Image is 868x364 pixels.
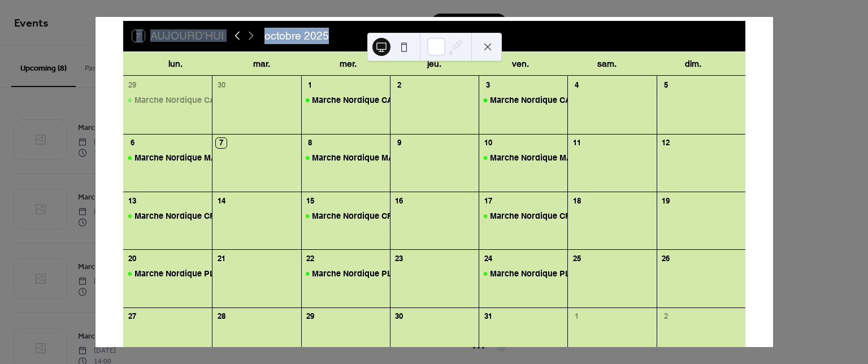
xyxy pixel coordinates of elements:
[483,196,493,206] div: 17
[479,152,567,163] div: Marche Nordique MAINTENON (sur inscription : merci de vous inscrire par SMS ou MAIL avant le 09/1...
[134,210,575,222] div: Marche Nordique CROIX D'AUGAS (sur inscription : merci de vous inscrire par SMS ou MAIL jusqu'au ...
[305,138,315,148] div: 8
[305,51,391,76] div: mer.
[661,80,671,90] div: 5
[132,51,219,76] div: lun.
[301,210,390,222] div: Marche Nordique CROIX D'AUGAS (sur inscription : merci de vous inscrire par SMS ou MAIL jusqu'au ...
[391,51,478,76] div: jeu.
[123,210,212,222] div: Marche Nordique CROIX D'AUGAS (sur inscription : merci de vous inscrire par SMS ou MAIL jusqu'au ...
[483,138,493,148] div: 10
[312,268,804,279] div: Marche Nordique PLAINE [GEOGRAPHIC_DATA] (sur inscription : merci de vous inscrire par SMS ou MAI...
[127,254,137,264] div: 20
[483,311,493,322] div: 31
[312,94,782,106] div: Marche Nordique CARREFOUR DE VIENNE (sur inscription : merci de vous inscrire par SMS ou MAIL ava...
[216,80,226,90] div: 30
[483,80,493,90] div: 3
[572,196,582,206] div: 18
[134,94,605,106] div: Marche Nordique CARREFOUR DE VIENNE (sur inscription : merci de vous inscrire par SMS ou MAIL ava...
[661,311,671,322] div: 2
[127,311,137,322] div: 27
[301,268,390,279] div: Marche Nordique PLAINE MONT MORILLON (sur inscription : merci de vous inscrire par SMS ou MAIL av...
[123,94,212,106] div: Marche Nordique CARREFOUR DE VIENNE (sur inscription : merci de vous inscrire par SMS ou MAIL ava...
[661,254,671,264] div: 26
[134,268,626,279] div: Marche Nordique PLAINE [GEOGRAPHIC_DATA] (sur inscription : merci de vous inscrire par SMS ou MAI...
[394,138,404,148] div: 9
[564,51,650,76] div: sam.
[572,138,582,148] div: 11
[312,152,735,163] div: Marche Nordique MAINTENON (sur inscription : merci de vous inscrire par SMS ou MAIL avant le 07/1...
[301,94,390,106] div: Marche Nordique CARREFOUR DE VIENNE (sur inscription : merci de vous inscrire par SMS ou MAIL ava...
[479,94,567,106] div: Marche Nordique CARREFOUR DE VIENNE (sur inscription : merci de vous inscrire par SMS ou MAIL ava...
[312,210,753,222] div: Marche Nordique CROIX D'AUGAS (sur inscription : merci de vous inscrire par SMS ou MAIL jusqu'au ...
[305,196,315,206] div: 15
[219,51,305,76] div: mar.
[305,254,315,264] div: 22
[572,80,582,90] div: 4
[216,254,226,264] div: 21
[478,51,564,76] div: ven.
[483,254,493,264] div: 24
[127,196,137,206] div: 13
[264,28,329,44] div: octobre 2025
[216,196,226,206] div: 14
[479,268,567,279] div: Marche Nordique PLAINE MONT MORILLON (sur inscription : merci de vous inscrire par SMS ou MAIL av...
[123,268,212,279] div: Marche Nordique PLAINE MONT MORILLON (sur inscription : merci de vous inscrire par SMS ou MAIL av...
[650,51,736,76] div: dim.
[301,152,390,163] div: Marche Nordique MAINTENON (sur inscription : merci de vous inscrire par SMS ou MAIL avant le 07/1...
[305,80,315,90] div: 1
[394,80,404,90] div: 2
[127,138,137,148] div: 6
[305,311,315,322] div: 29
[216,138,226,148] div: 7
[216,311,226,322] div: 28
[134,152,557,163] div: Marche Nordique MAINTENON (sur inscription : merci de vous inscrire par SMS ou MAIL avant le 05/1...
[123,152,212,163] div: Marche Nordique MAINTENON (sur inscription : merci de vous inscrire par SMS ou MAIL avant le 05/1...
[572,311,582,322] div: 1
[572,254,582,264] div: 25
[661,196,671,206] div: 19
[127,80,137,90] div: 29
[661,138,671,148] div: 12
[394,254,404,264] div: 23
[394,311,404,322] div: 30
[394,196,404,206] div: 16
[479,210,567,222] div: Marche Nordique CROIX D'AUGAS (sur inscription : merci de vous inscrire par SMS ou MAIL jusqu'au ...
